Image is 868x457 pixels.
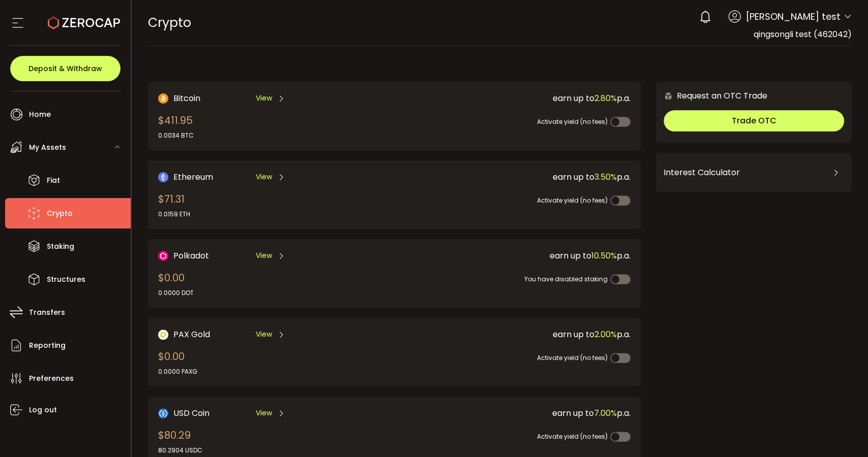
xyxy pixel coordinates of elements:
[158,191,190,219] div: $71.31
[594,171,617,183] span: 3.50%
[29,107,51,122] span: Home
[47,272,85,287] span: Structures
[158,446,202,455] div: 80.2904 USDC
[256,93,272,104] span: View
[256,329,272,340] span: View
[158,172,168,182] img: Ethereum
[256,250,272,261] span: View
[29,403,57,417] span: Log out
[391,171,631,183] div: earn up to p.a.
[158,349,197,376] div: $0.00
[537,353,608,362] span: Activate yield (no fees)
[537,432,608,441] span: Activate yield (no fees)
[391,92,631,105] div: earn up to p.a.
[158,270,194,298] div: $0.00
[537,117,608,126] span: Activate yield (no fees)
[158,131,194,140] div: 0.0034 BTC
[158,428,202,455] div: $80.29
[817,408,868,457] iframe: Chat Widget
[29,371,74,386] span: Preferences
[731,115,776,126] span: Trade OTC
[47,239,74,254] span: Staking
[10,56,121,81] button: Deposit & Withdraw
[594,329,617,340] span: 2.00%
[29,140,66,155] span: My Assets
[158,113,194,140] div: $411.95
[148,14,191,31] span: Crypto
[746,10,841,23] span: [PERSON_NAME] test
[656,89,767,102] div: Request an OTC Trade
[158,251,168,261] img: DOT
[47,206,73,221] span: Crypto
[173,328,210,341] span: PAX Gold
[158,210,190,219] div: 0.0159 ETH
[173,407,209,419] span: USD Coin
[158,408,168,418] img: USD Coin
[664,91,673,101] img: 6nGpN7MZ9FLuBP83NiajKbTRY4UzlzQtBKtCrLLspmCkSvCZHBKvY3NxgQaT5JnOQREvtQ257bXeeSTueZfAPizblJ+Fe8JwA...
[594,407,617,419] span: 7.00%
[173,171,213,183] span: Ethereum
[29,338,66,353] span: Reporting
[391,328,631,341] div: earn up to p.a.
[256,408,272,418] span: View
[391,407,631,419] div: earn up to p.a.
[28,65,102,72] span: Deposit & Withdraw
[664,110,844,132] button: Trade OTC
[391,249,631,262] div: earn up to p.a.
[256,172,272,182] span: View
[47,173,60,188] span: Fiat
[158,330,168,340] img: PAX Gold
[158,367,197,376] div: 0.0000 PAXG
[591,250,617,262] span: 10.50%
[594,92,617,104] span: 2.80%
[524,275,608,283] span: You have disabled staking
[158,288,194,298] div: 0.0000 DOT
[537,196,608,205] span: Activate yield (no fees)
[664,160,844,185] div: Interest Calculator
[158,93,168,104] img: Bitcoin
[173,92,200,105] span: Bitcoin
[29,305,65,320] span: Transfers
[754,28,852,40] span: qingsongli test (462042)
[173,249,209,262] span: Polkadot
